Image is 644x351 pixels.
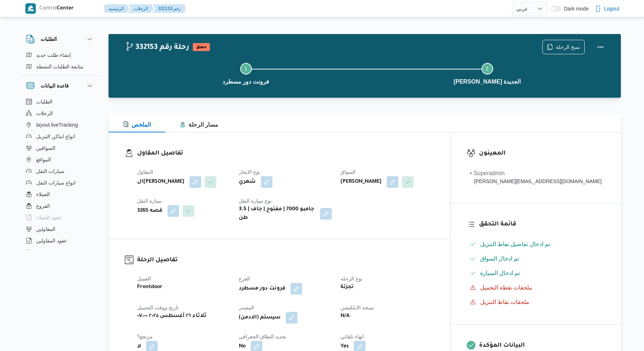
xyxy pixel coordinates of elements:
button: الطلبات [23,96,97,107]
button: نسخ الرحلة [542,40,585,54]
span: عقود المقاولين [36,236,67,245]
span: فرونت دور مسطرد [223,77,269,86]
b: معلق [196,45,207,50]
b: ثلاثاء ٢٦ أغسطس ٢٠٢٥ ٠٧:٠٠ [137,312,207,321]
span: 1 [245,66,247,72]
span: المقاول [137,169,153,175]
h3: الطلبات [41,35,57,43]
span: تم ادخال السواق [480,254,520,263]
img: X8yXhbKr1z7QwAAAABJRU5ErkJggg== [25,3,36,14]
button: تم ادخال السواق [467,253,605,265]
b: N/A [340,312,349,321]
button: متابعة الطلبات النشطة [23,61,97,72]
span: العملاء [36,190,50,199]
b: فرونت دور مسطرد [239,284,285,293]
span: ملحقات نقاط التنزيل [480,298,530,306]
b: لا [137,342,141,351]
h3: المعينون [479,149,605,158]
h3: تفاصيل المقاول [137,149,434,158]
div: قاعدة البيانات [20,96,100,253]
span: مسار الرحلة [180,122,218,128]
b: Center [57,6,74,12]
span: layout.liveTracking [36,120,78,129]
b: No [239,342,246,351]
span: انهاء تلقائي [340,334,364,339]
span: عقود العملاء [36,213,62,222]
button: إنشاء طلب جديد [23,49,97,61]
button: السواقين [23,142,97,154]
span: المقاولين [36,225,55,233]
h3: تفاصيل الرحلة [137,255,434,265]
button: ملحقات نقاط التنزيل [467,296,605,308]
button: فرونت دور مسطرد [125,54,367,92]
b: (سيستم (الادمن [239,313,281,322]
button: اجهزة التليفون [23,246,97,258]
span: تاريخ ووقت التحميل [137,305,179,310]
b: شهري [239,178,256,186]
span: السواقين [36,144,55,152]
span: • Superadmin mohamed.nabil@illa.com.eg [470,169,602,185]
button: 332153 رقم [152,4,185,13]
h3: قائمة التحقق [479,220,605,229]
h3: البيانات المؤكدة [479,341,605,351]
b: Frontdoor [137,283,162,292]
span: المواقع [36,155,51,164]
span: ملحقات نقطة التحميل [480,284,533,291]
button: قاعدة البيانات [26,81,94,90]
span: نوع سيارة النقل [239,198,272,204]
span: تم ادخال السيارة [480,270,520,276]
span: نوع الرحله [340,276,363,282]
span: العميل [137,276,151,282]
span: الطلبات [36,97,52,106]
button: الرئيسيه [104,4,130,13]
span: نسخ الرحلة [556,43,580,51]
b: جامبو 7000 | مفتوح | جاف | 3.5 طن [239,205,315,223]
span: ملحقات نقطة التحميل [480,283,533,292]
span: مرتجع؟ [137,334,153,339]
span: السواق [340,169,356,175]
button: العملاء [23,189,97,200]
button: الرحلات [23,107,97,119]
span: 2 [486,66,489,72]
b: قصه 3265 [137,207,162,215]
span: تم ادخال السيارة [480,269,520,278]
span: تم ادخال تفاصيل نفاط التنزيل [480,240,551,249]
button: الطلبات [26,35,94,43]
h2: 332153 رحلة رقم [125,43,189,52]
button: المواقع [23,154,97,165]
span: تم ادخال السواق [480,255,520,262]
span: الفرع [239,276,250,282]
button: عقود المقاولين [23,235,97,246]
span: ملحقات نقاط التنزيل [480,299,530,305]
span: معلق [193,43,210,51]
span: Dark mode [561,6,589,12]
span: المصدر [239,305,254,310]
button: Actions [593,40,608,54]
button: تم ادخال السيارة [467,267,605,279]
div: الطلبات [20,49,100,75]
span: تحديد النطاق الجغرافى [239,334,287,339]
span: متابعة الطلبات النشطة [36,62,84,71]
span: إنشاء طلب جديد [36,51,71,59]
b: [PERSON_NAME] [340,178,382,186]
button: عقود العملاء [23,212,97,223]
span: [PERSON_NAME] الجديدة [454,77,521,86]
span: Logout [604,4,619,13]
button: انواع سيارات النقل [23,177,97,189]
button: المقاولين [23,223,97,235]
span: اجهزة التليفون [36,248,66,257]
span: سيارة النقل [137,198,162,204]
span: انواع اماكن التنزيل [36,132,75,141]
button: الرحلات [128,4,154,13]
b: تجزئة [340,283,354,292]
iframe: chat widget [7,322,30,344]
div: [PERSON_NAME][EMAIL_ADDRESS][DOMAIN_NAME] [470,178,602,185]
button: [PERSON_NAME] الجديدة [367,54,608,92]
button: تم ادخال تفاصيل نفاط التنزيل [467,238,605,250]
span: نسخة الابلكيشن [340,305,374,310]
span: الرحلات [36,109,53,118]
div: • Superadmin [470,169,602,178]
h3: قاعدة البيانات [41,81,69,90]
b: ال[PERSON_NAME] [137,178,185,186]
span: نوع الايجار [239,169,260,175]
